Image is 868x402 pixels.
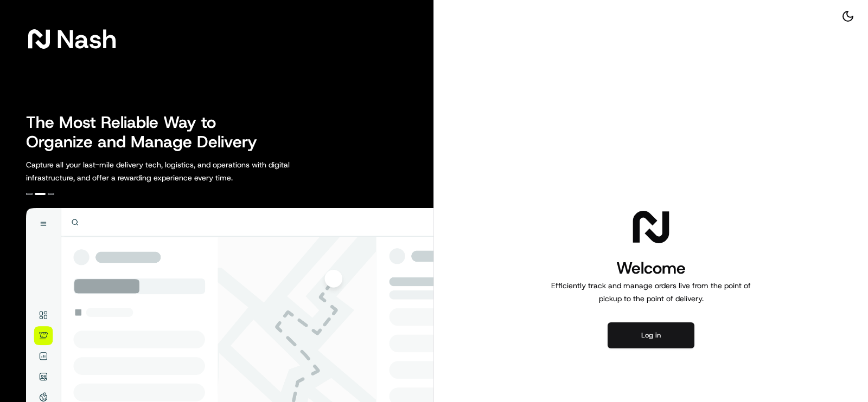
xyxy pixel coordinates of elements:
[26,113,269,152] h2: The Most Reliable Way to Organize and Manage Delivery
[547,257,755,279] h1: Welcome
[56,28,117,50] span: Nash
[608,322,694,348] button: Log in
[547,279,755,305] p: Efficiently track and manage orders live from the point of pickup to the point of delivery.
[26,158,339,184] p: Capture all your last-mile delivery tech, logistics, and operations with digital infrastructure, ...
